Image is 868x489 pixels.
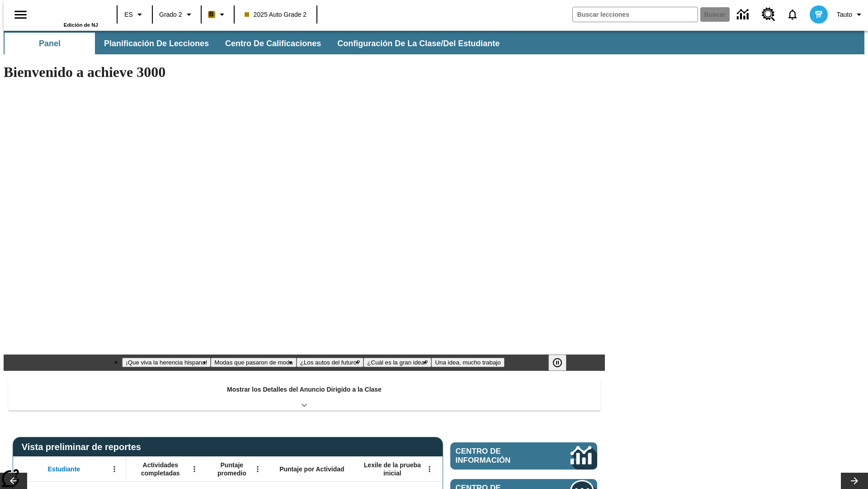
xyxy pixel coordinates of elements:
[804,3,833,26] button: Escoja un nuevo avatar
[456,447,540,465] span: Centro de información
[781,3,804,26] a: Notificaciones
[120,6,149,23] button: Lenguaje: ES, Selecciona un idioma
[108,462,121,476] button: Abrir menú
[279,465,344,473] span: Puntaje por Actividad
[837,10,852,19] span: Tauto
[210,461,254,477] span: Puntaje promedio
[251,462,264,476] button: Abrir menú
[159,10,182,19] span: Grado 2
[156,6,198,23] button: Grado: Grado 2, Elige un grado
[573,7,698,22] input: Buscar campo
[22,442,146,452] span: Vista preliminar de reportes
[124,10,133,19] span: ES
[548,355,576,371] div: Pausar
[833,6,868,23] button: Perfil/Configuración
[363,358,431,367] button: Diapositiva 4 ¿Cuál es la gran idea?
[450,442,597,470] a: Centro de información
[731,2,756,27] a: Centro de información
[122,358,211,367] button: Diapositiva 1 ¡Que viva la herencia hispana!
[756,2,781,27] a: Centro de recursos, Se abrirá en una pestaña nueva.
[204,6,231,23] button: Boost El color de la clase es anaranjado claro. Cambiar el color de la clase.
[227,385,382,394] p: Mostrar los Detalles del Anuncio Dirigido a la Clase
[548,355,566,371] button: Pausar
[359,461,425,477] span: Lexile de la prueba inicial
[218,33,328,54] button: Centro de calificaciones
[245,10,307,19] span: 2025 Auto Grade 2
[39,4,98,22] a: Portada
[423,462,436,476] button: Abrir menú
[209,9,214,20] span: B
[188,462,201,476] button: Abrir menú
[97,33,216,54] button: Planificación de lecciones
[297,358,364,367] button: Diapositiva 3 ¿Los autos del futuro?
[431,358,504,367] button: Diapositiva 5 Una idea, mucho trabajo
[330,33,507,54] button: Configuración de la clase/del estudiante
[810,5,828,24] img: avatar image
[64,22,98,28] span: Edición de NJ
[7,1,34,28] button: Abrir el menú lateral
[5,33,95,54] button: Panel
[4,64,605,81] h1: Bienvenido a achieve 3000
[131,461,190,477] span: Actividades completadas
[4,33,508,54] div: Subbarra de navegación
[39,3,98,28] div: Portada
[4,31,864,54] div: Subbarra de navegación
[8,379,600,411] div: Mostrar los Detalles del Anuncio Dirigido a la Clase
[48,465,80,473] span: Estudiante
[841,473,868,489] button: Carrusel de lecciones, seguir
[211,358,296,367] button: Diapositiva 2 Modas que pasaron de moda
